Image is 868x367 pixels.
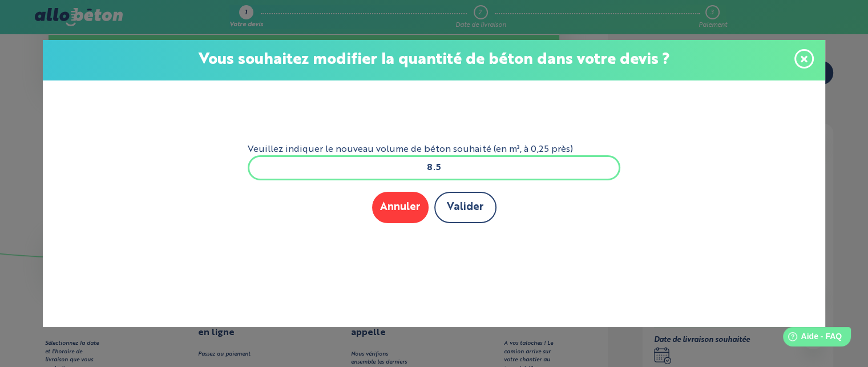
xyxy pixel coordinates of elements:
iframe: Help widget launcher [766,322,855,354]
button: Valider [434,192,496,223]
button: Annuler [372,192,429,223]
label: Veuillez indiquer le nouveau volume de béton souhaité (en m³, à 0,25 près) [248,144,621,155]
p: Vous souhaitez modifier la quantité de béton dans votre devis ? [54,51,814,69]
input: xxx [248,155,621,180]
